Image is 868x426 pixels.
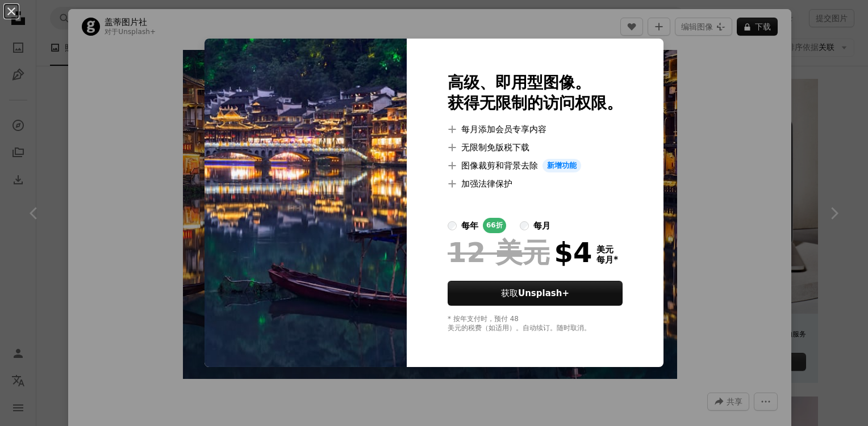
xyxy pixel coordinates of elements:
font: 图像裁剪和背景去除 [461,159,538,172]
strong: Unsplash+ [518,288,569,298]
div: * 按年支付时，预付 48 美元的税费（如适用）。自动续订。随时取消。 [448,315,623,333]
input: 每月 [520,221,529,230]
font: 加强法律保护 [461,177,512,191]
font: $4 [554,238,592,267]
input: 每年66折 [448,221,457,230]
font: 每月添加会员专享内容 [461,123,546,136]
button: 获取Unsplash+ [448,281,623,306]
div: 每月 [533,219,550,233]
img: premium_photo-1661915385428-ecb46efcf12c [205,39,407,367]
span: 新增功能 [542,159,581,172]
span: 12 美元 [448,238,550,267]
div: 66折 [483,218,506,233]
font: 每月 [596,255,614,265]
div: 每年 [461,219,478,233]
font: 无限制免版税下载 [461,141,529,154]
h2: 高级、即用型图像。 获得无限制的访问权限。 [448,73,623,113]
span: 美元 [596,244,618,255]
